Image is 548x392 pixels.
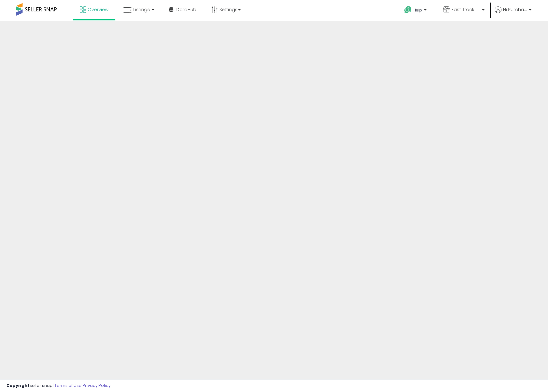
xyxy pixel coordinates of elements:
i: Get Help [404,6,412,14]
span: Hi Purchase [503,6,527,13]
span: DataHub [176,6,196,13]
span: Listings [133,6,150,13]
span: Fast Track FBA [451,6,480,13]
span: Help [413,7,422,13]
a: Hi Purchase [495,6,531,21]
span: Overview [88,6,108,13]
a: Help [399,1,433,21]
